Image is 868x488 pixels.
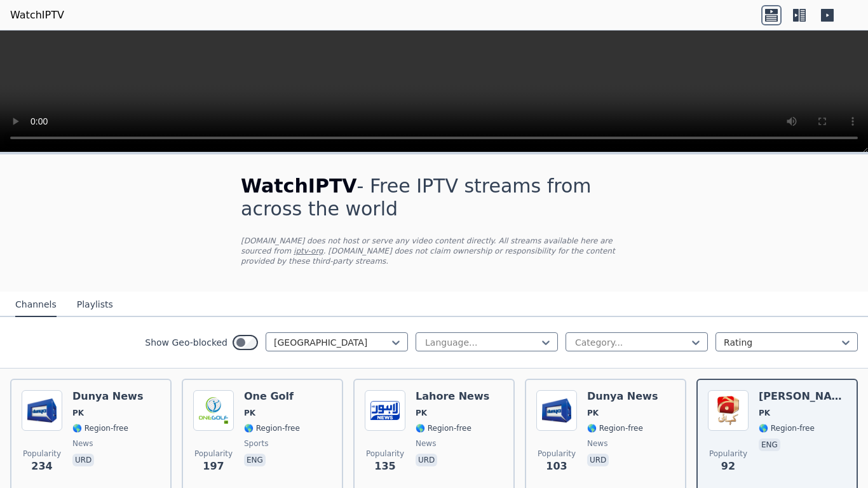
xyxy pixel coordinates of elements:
span: 135 [374,459,395,474]
h6: Lahore News [416,390,489,403]
p: urd [587,454,609,466]
img: Dunya News [22,390,62,431]
span: Popularity [709,449,747,459]
span: WatchIPTV [241,175,357,197]
img: Geo Kahani [708,390,749,431]
span: 197 [203,459,224,474]
p: urd [72,454,94,466]
h6: Dunya News [587,390,658,403]
h6: [PERSON_NAME] [759,390,846,403]
span: PK [587,408,599,418]
h6: One Golf [244,390,300,403]
span: Popularity [23,449,61,459]
span: 🌎 Region-free [244,423,300,433]
span: Popularity [194,449,233,459]
h1: - Free IPTV streams from across the world [241,175,627,220]
a: iptv-org [294,247,323,255]
span: PK [416,408,427,418]
span: PK [759,408,770,418]
span: PK [244,408,255,418]
img: One Golf [193,390,234,431]
label: Show Geo-blocked [145,336,227,349]
span: Popularity [538,449,576,459]
span: 🌎 Region-free [759,423,815,433]
span: 🌎 Region-free [72,423,128,433]
span: 103 [546,459,567,474]
span: sports [244,438,268,449]
span: 234 [31,459,52,474]
span: news [416,438,436,449]
button: Playlists [77,293,113,317]
a: WatchIPTV [10,8,64,23]
span: news [587,438,607,449]
span: 92 [721,459,735,474]
img: Lahore News [365,390,405,431]
h6: Dunya News [72,390,143,403]
span: 🌎 Region-free [587,423,643,433]
p: eng [759,438,780,451]
p: [DOMAIN_NAME] does not host or serve any video content directly. All streams available here are s... [241,236,627,266]
span: PK [72,408,84,418]
img: Dunya News [536,390,577,431]
button: Channels [15,293,57,317]
p: eng [244,454,266,466]
span: 🌎 Region-free [416,423,471,433]
span: news [72,438,93,449]
p: urd [416,454,437,466]
span: Popularity [366,449,404,459]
